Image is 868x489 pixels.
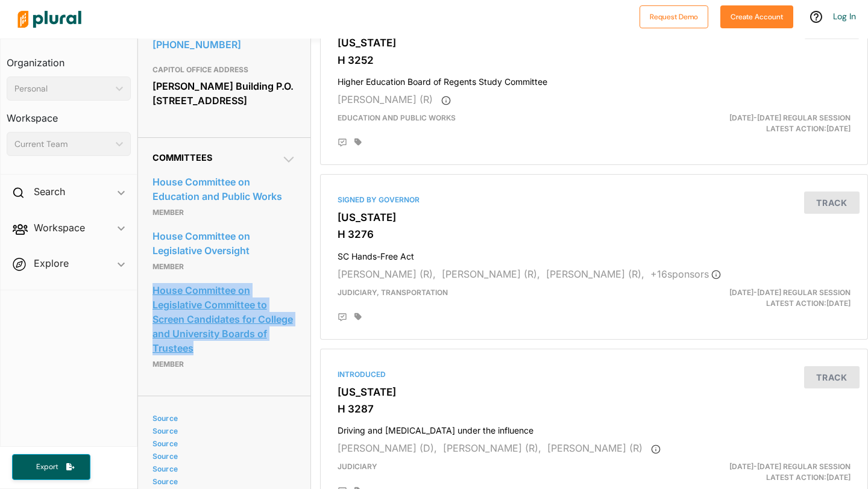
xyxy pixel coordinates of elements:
span: [PERSON_NAME] (R), [443,442,541,454]
a: House Committee on Education and Public Works [153,173,296,205]
h3: [US_STATE] [338,211,851,223]
button: Track [804,366,860,388]
div: Add tags [354,138,362,146]
h3: Organization [7,45,131,72]
span: [PERSON_NAME] (R), [338,268,436,280]
p: Member [153,357,296,372]
span: + 16 sponsor s [650,268,721,280]
h3: H 3276 [338,228,851,240]
button: Track [804,192,860,214]
a: Request Demo [640,10,708,22]
button: Request Demo [640,5,708,28]
h3: [US_STATE] [338,37,851,49]
span: Education and Public Works [338,113,456,122]
h3: H 3252 [338,54,851,66]
h4: Driving and [MEDICAL_DATA] under the influence [338,420,851,436]
button: Export [12,454,90,480]
h3: CAPITOL OFFICE ADDRESS [153,63,296,77]
a: Source [153,439,292,448]
a: Source [153,414,292,423]
span: [PERSON_NAME] (R) [547,442,643,454]
h2: Search [34,185,65,198]
h3: Workspace [7,101,131,127]
a: Create Account [720,10,793,22]
div: Latest Action: [DATE] [682,113,860,134]
a: Source [153,477,292,486]
span: [DATE]-[DATE] Regular Session [729,288,851,297]
span: [PERSON_NAME] (D), [338,442,437,454]
div: Latest Action: [DATE] [682,461,860,483]
a: Source [153,464,292,473]
span: Committees [153,152,212,163]
div: [PERSON_NAME] Building P.O. [STREET_ADDRESS] [153,77,296,110]
div: Signed by Governor [338,195,851,205]
div: Latest Action: [DATE] [682,287,860,309]
div: Add tags [354,313,362,321]
a: Log In [833,11,856,22]
span: [PERSON_NAME] (R), [442,268,540,280]
span: Judiciary, Transportation [338,288,448,297]
span: [DATE]-[DATE] Regular Session [729,113,851,122]
p: Member [153,260,296,274]
div: Add Position Statement [338,313,347,322]
a: House Committee on Legislative Committee to Screen Candidates for College and University Boards o... [153,281,296,357]
span: Export [28,462,66,472]
a: [PHONE_NUMBER] [153,36,296,54]
a: Source [153,426,292,435]
p: Member [153,205,296,220]
h3: [US_STATE] [338,386,851,398]
h4: SC Hands-Free Act [338,246,851,262]
span: [DATE]-[DATE] Regular Session [729,462,851,471]
h3: H 3287 [338,403,851,415]
a: House Committee on Legislative Oversight [153,227,296,260]
span: Judiciary [338,462,377,471]
a: Source [153,452,292,461]
div: Current Team [14,138,111,151]
div: Introduced [338,369,851,380]
div: Personal [14,83,111,95]
button: Create Account [720,5,793,28]
span: [PERSON_NAME] (R), [546,268,644,280]
span: [PERSON_NAME] (R) [338,93,433,105]
div: Add Position Statement [338,138,347,148]
h4: Higher Education Board of Regents Study Committee [338,71,851,87]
